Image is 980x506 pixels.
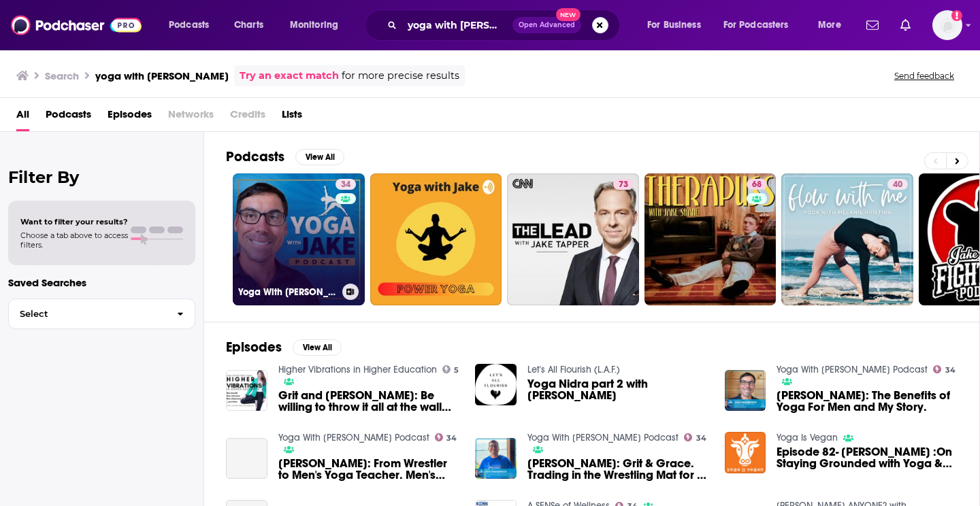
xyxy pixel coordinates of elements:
[9,309,166,318] span: Select
[226,339,342,356] a: EpisodesView All
[280,14,356,36] button: open menu
[613,179,634,190] a: 73
[238,286,337,298] h3: Yoga With [PERSON_NAME] Podcast
[20,217,128,226] span: Want to filter your results?
[11,12,142,38] img: Podchaser - Follow, Share and Rate Podcasts
[8,167,195,187] h2: Filter By
[644,173,777,305] a: 68
[725,370,766,411] img: Jake Panasevich: The Benefits of Yoga For Men and My Story.
[226,339,282,356] h2: Episodes
[95,69,229,82] h3: yoga with [PERSON_NAME]
[723,16,789,35] span: For Podcasters
[278,364,437,375] a: Higher Vibrations in Higher Education
[341,178,350,192] span: 34
[887,179,908,190] a: 40
[932,10,962,40] img: User Profile
[226,148,344,165] a: PodcastsView All
[45,69,79,82] h3: Search
[16,103,29,131] a: All
[684,433,706,441] a: 34
[278,432,429,443] a: Yoga With Jake Podcast
[20,231,128,250] span: Choose a tab above to access filters.
[8,299,195,329] button: Select
[527,458,708,481] a: Jake Panasevich: Grit & Grace. Trading in the Wrestling Mat for a Yoga Mat. Teaching Men's Yoga &...
[619,178,628,192] span: 73
[527,378,708,401] a: Yoga Nidra part 2 with Jake Pina
[293,339,342,356] button: View All
[342,68,459,84] span: for more precise results
[278,390,459,413] a: Grit and Grace: Be willing to throw it all at the wall with Yoga with Jake
[890,70,958,82] button: Send feedback
[945,367,955,373] span: 34
[752,178,762,192] span: 68
[932,10,962,40] button: Show profile menu
[808,14,858,36] button: open menu
[933,365,955,373] a: 34
[402,14,512,36] input: Search podcasts, credits, & more...
[777,446,958,469] a: Episode 82- Jake Conroy :On Staying Grounded with Yoga & Veganism in Federal Prison
[225,14,272,36] a: Charts
[556,8,581,21] span: New
[777,364,928,375] a: Yoga With Jake Podcast
[507,173,639,305] a: 73
[168,103,214,131] span: Networks
[951,10,962,21] svg: Add a profile image
[234,16,263,35] span: Charts
[108,103,152,131] a: Episodes
[777,390,958,413] span: [PERSON_NAME]: The Benefits of Yoga For Men and My Story.
[696,435,706,441] span: 34
[512,17,581,33] button: Open AdvancedNew
[527,458,708,481] span: [PERSON_NAME]: Grit & Grace. Trading in the Wrestling Mat for a Yoga Mat. Teaching Men's Yoga & T...
[475,438,517,479] img: Jake Panasevich: Grit & Grace. Trading in the Wrestling Mat for a Yoga Mat. Teaching Men's Yoga &...
[777,446,958,469] span: Episode 82- [PERSON_NAME] :On Staying Grounded with Yoga & Veganism in [GEOGRAPHIC_DATA]
[475,364,517,405] img: Yoga Nidra part 2 with Jake Pina
[278,390,459,413] span: Grit and [PERSON_NAME]: Be willing to throw it all at the wall with Yoga with [PERSON_NAME]
[932,10,962,40] span: Logged in as kkade
[725,432,766,473] img: Episode 82- Jake Conroy :On Staying Grounded with Yoga & Veganism in Federal Prison
[638,14,718,36] button: open menu
[336,179,356,190] a: 34
[233,173,365,305] a: 34Yoga With [PERSON_NAME] Podcast
[240,68,339,84] a: Try an exact match
[747,179,767,190] a: 68
[278,458,459,481] a: Jake Panasevich: From Wrestler to Men's Yoga Teacher. Men's Health, Men's Mental Health and Yoga.
[230,103,265,131] span: Credits
[295,149,344,165] button: View All
[435,433,457,441] a: 34
[647,16,701,35] span: For Business
[442,365,459,373] a: 5
[454,367,459,373] span: 5
[715,14,808,36] button: open menu
[781,173,913,305] a: 40
[226,370,267,411] img: Grit and Grace: Be willing to throw it all at the wall with Yoga with Jake
[777,432,838,443] a: Yoga Is Vegan
[278,458,459,481] span: [PERSON_NAME]: From Wrestler to Men's Yoga Teacher. Men's Health, Men's Mental Health and Yoga.
[527,432,679,443] a: Yoga With Jake Podcast
[282,103,302,131] a: Lists
[290,16,338,35] span: Monitoring
[226,438,267,479] a: Jake Panasevich: From Wrestler to Men's Yoga Teacher. Men's Health, Men's Mental Health and Yoga.
[818,16,841,35] span: More
[378,10,633,41] div: Search podcasts, credits, & more...
[46,103,91,131] a: Podcasts
[893,178,902,192] span: 40
[895,14,916,37] a: Show notifications dropdown
[527,364,620,375] a: Let's All Flourish (L.A.F.)
[169,16,209,35] span: Podcasts
[519,22,575,29] span: Open Advanced
[8,276,195,289] p: Saved Searches
[527,378,708,401] span: Yoga Nidra part 2 with [PERSON_NAME]
[861,14,884,37] a: Show notifications dropdown
[446,435,457,441] span: 34
[159,14,227,36] button: open menu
